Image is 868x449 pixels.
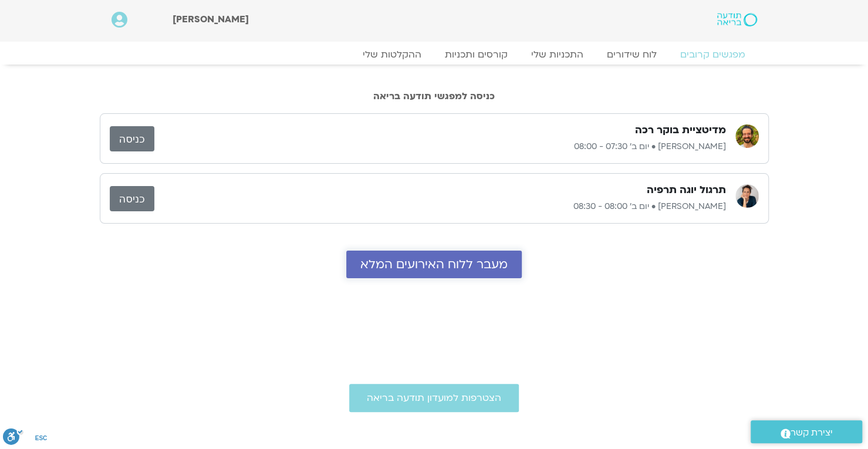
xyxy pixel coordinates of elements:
span: הצטרפות למועדון תודעה בריאה [367,393,501,403]
a: קורסים ותכניות [433,49,519,60]
span: [PERSON_NAME] [173,13,249,26]
p: [PERSON_NAME] • יום ב׳ 08:00 - 08:30 [154,200,726,214]
span: יצירת קשר [791,425,833,441]
nav: Menu [112,49,757,60]
img: שגב הורוביץ [735,124,759,148]
span: מעבר ללוח האירועים המלא [360,258,508,271]
img: יעל אלנברג [735,184,759,208]
a: התכניות שלי [519,49,595,60]
a: יצירת קשר [751,420,862,443]
h2: כניסה למפגשי תודעה בריאה [100,91,769,102]
a: כניסה [110,186,154,211]
a: לוח שידורים [595,49,668,60]
h3: מדיטציית בוקר רכה [635,123,726,137]
a: מעבר ללוח האירועים המלא [346,251,522,278]
a: ההקלטות שלי [351,49,433,60]
a: הצטרפות למועדון תודעה בריאה [349,384,519,412]
p: [PERSON_NAME] • יום ב׳ 07:30 - 08:00 [154,140,726,154]
h3: תרגול יוגה תרפיה [647,183,726,197]
a: כניסה [110,126,154,151]
a: מפגשים קרובים [668,49,757,60]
